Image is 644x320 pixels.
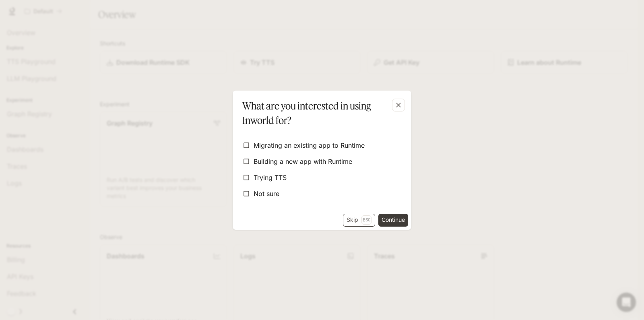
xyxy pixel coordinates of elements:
span: Migrating an existing app to Runtime [254,140,365,150]
p: Esc [361,215,372,224]
button: Continue [378,214,408,227]
button: SkipEsc [343,214,375,227]
span: Building a new app with Runtime [254,157,352,166]
p: What are you interested in using Inworld for? [242,99,398,128]
span: Trying TTS [254,173,287,182]
span: Not sure [254,189,279,198]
